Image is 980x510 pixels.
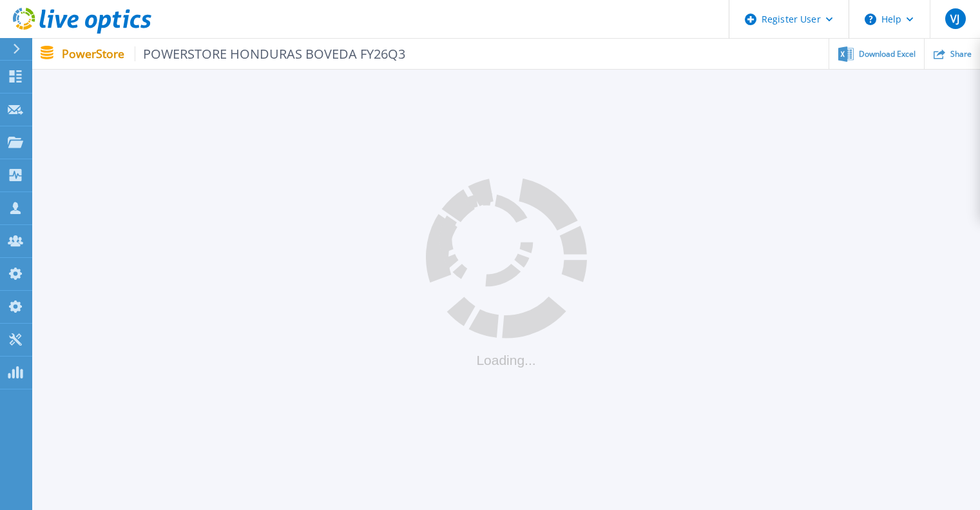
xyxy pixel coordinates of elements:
[426,353,587,368] div: Loading...
[950,50,972,58] span: Share
[859,50,916,58] span: Download Excel
[950,14,959,24] span: VJ
[135,46,406,61] span: POWERSTORE HONDURAS BOVEDA FY26Q3
[62,46,406,61] p: PowerStore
